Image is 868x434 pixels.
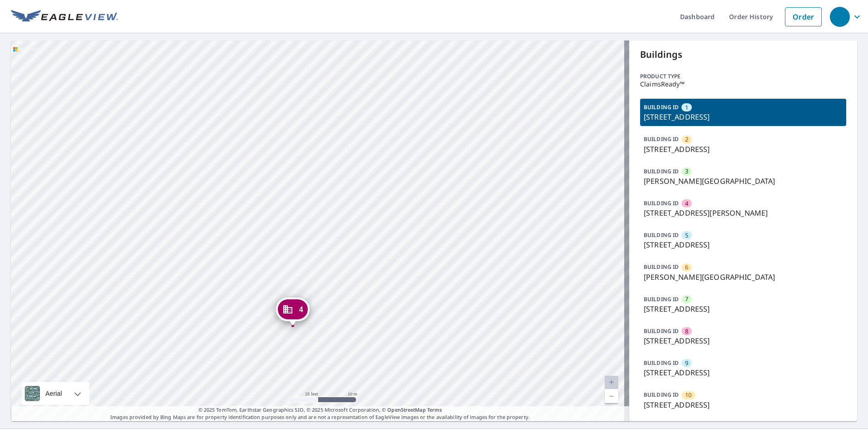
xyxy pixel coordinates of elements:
p: [STREET_ADDRESS][PERSON_NAME] [644,207,843,218]
img: EV Logo [11,10,118,24]
span: 7 [685,295,688,303]
p: BUILDING ID [644,391,679,399]
p: BUILDING ID [644,199,679,207]
p: [STREET_ADDRESS] [644,399,843,410]
p: [STREET_ADDRESS] [644,335,843,346]
a: Order [785,7,822,26]
a: Terms [427,406,442,413]
p: [STREET_ADDRESS] [644,303,843,314]
span: 8 [685,327,688,336]
span: 3 [685,167,688,176]
p: [STREET_ADDRESS] [644,144,843,155]
span: 4 [685,199,688,208]
p: BUILDING ID [644,167,679,175]
p: BUILDING ID [644,295,679,303]
span: 1 [685,103,688,112]
p: [STREET_ADDRESS] [644,239,843,250]
p: Images provided by Bing Maps are for property identification purposes only and are not a represen... [11,406,629,421]
div: Aerial [43,382,65,405]
p: Buildings [640,48,846,61]
p: BUILDING ID [644,263,679,271]
p: [PERSON_NAME][GEOGRAPHIC_DATA] [644,272,843,283]
p: BUILDING ID [644,327,679,335]
p: [PERSON_NAME][GEOGRAPHIC_DATA] [644,176,843,187]
p: [STREET_ADDRESS] [644,111,843,122]
p: BUILDING ID [644,135,679,143]
span: 9 [685,359,688,368]
a: Current Level 20, Zoom Out [605,389,618,403]
p: BUILDING ID [644,103,679,111]
span: 6 [685,263,688,272]
a: Current Level 20, Zoom In Disabled [605,376,618,389]
span: 10 [685,391,691,399]
div: Aerial [22,382,89,405]
span: 4 [299,306,303,313]
span: 5 [685,231,688,240]
p: BUILDING ID [644,231,679,239]
p: ClaimsReady™ [640,81,846,88]
a: OpenStreetMap [387,406,425,413]
span: 2 [685,135,688,144]
div: Dropped pin, building 4, Commercial property, 512 S Hiram St Wichita, KS 67213 [276,298,310,326]
span: © 2025 TomTom, Earthstar Geographics SIO, © 2025 Microsoft Corporation, © [198,406,442,414]
p: [STREET_ADDRESS] [644,367,843,378]
p: Product type [640,72,846,81]
p: BUILDING ID [644,359,679,367]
